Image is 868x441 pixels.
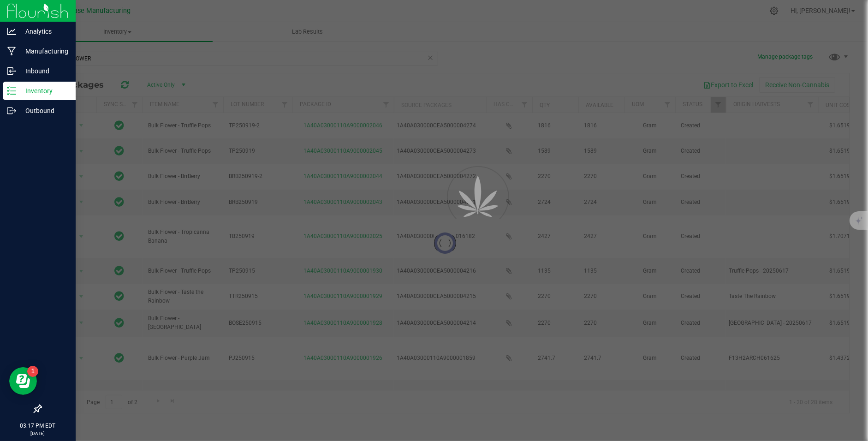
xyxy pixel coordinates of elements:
[7,106,16,115] inline-svg: Outbound
[16,46,71,57] p: Manufacturing
[4,422,71,430] p: 03:17 PM EDT
[16,85,71,96] p: Inventory
[16,26,71,37] p: Analytics
[27,366,38,377] iframe: Resource center unread badge
[16,66,71,77] p: Inbound
[7,47,16,56] inline-svg: Manufacturing
[4,430,71,437] p: [DATE]
[7,86,16,95] inline-svg: Inventory
[7,27,16,36] inline-svg: Analytics
[9,367,37,395] iframe: Resource center
[16,105,71,116] p: Outbound
[7,66,16,76] inline-svg: Inbound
